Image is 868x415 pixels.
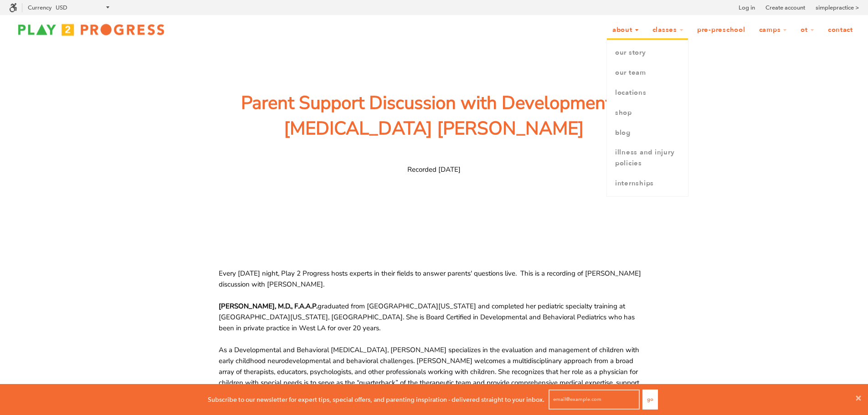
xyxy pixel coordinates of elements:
[220,164,648,175] span: Recorded [DATE]
[753,21,793,39] a: Camps
[691,21,751,39] a: Pre-Preschool
[607,103,688,123] a: Shop
[739,3,755,12] a: Log in
[822,21,859,39] a: Contact
[549,389,640,410] input: email@example.com
[607,43,688,63] a: Our Story
[765,3,805,12] a: Create account
[607,63,688,83] a: Our Team
[606,21,645,39] a: About
[816,3,859,12] a: simplepractice >
[647,21,689,39] a: Classes
[607,123,688,143] a: Blog
[795,21,820,39] a: OT
[28,4,51,11] label: Currency
[607,174,688,194] a: Internships
[607,83,688,103] a: Locations
[208,395,544,405] p: Subscribe to our newsletter for expert tips, special offers, and parenting inspiration - delivere...
[220,90,648,141] span: Parent Support Discussion with Developmental [MEDICAL_DATA] [PERSON_NAME]
[607,143,688,174] a: Illness and Injury Policies
[219,302,318,311] span: [PERSON_NAME], M.D., F.A.A.P.
[642,389,658,410] button: Go
[9,20,173,39] img: Play2Progress logo
[220,182,648,250] iframe: SoundCloud Element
